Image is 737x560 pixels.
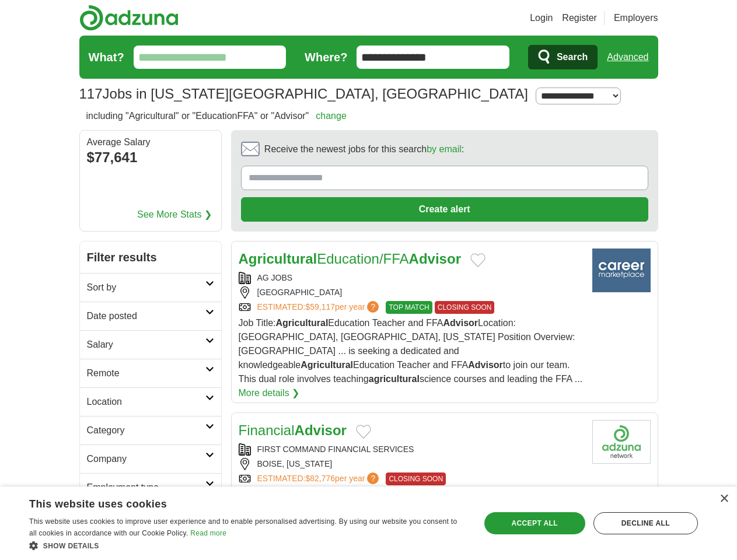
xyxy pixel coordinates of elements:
span: Receive the newest jobs for this search : [264,142,464,156]
a: Employment type [80,473,221,502]
div: FIRST COMMAND FINANCIAL SERVICES [239,443,583,456]
a: Employers [614,11,658,25]
a: See More Stats ❯ [137,208,212,222]
a: FinancialAdvisor [239,422,347,438]
h2: Filter results [80,242,221,273]
strong: Advisor [468,360,503,370]
span: ? [367,473,379,484]
h2: Remote [87,366,205,380]
a: Remote [80,359,221,387]
a: AgriculturalEducation/FFAAdvisor [239,251,461,267]
div: Show details [29,540,466,551]
a: Sort by [80,273,221,302]
span: $59,117 [305,302,335,311]
div: [GEOGRAPHIC_DATA] [239,286,583,299]
h2: Salary [87,338,205,352]
button: Search [528,45,598,69]
a: Company [80,444,221,473]
span: CLOSING SOON [435,301,495,314]
a: AG JOBS [257,273,293,282]
a: ESTIMATED:$82,776per year? [257,473,382,485]
span: TOP MATCH [386,301,432,314]
span: ? [367,301,379,313]
h2: Location [87,395,205,409]
h2: Company [87,452,205,466]
label: What? [89,48,124,66]
a: Category [80,416,221,444]
h2: Category [87,423,205,437]
span: Job Title: Education Teacher and FFA Location: [GEOGRAPHIC_DATA], [GEOGRAPHIC_DATA], [US_STATE] P... [239,318,583,384]
div: This website uses cookies [29,494,437,511]
strong: Advisor [409,251,461,267]
button: Create alert [241,197,648,222]
strong: Advisor [295,422,347,438]
label: Where? [305,48,347,66]
h2: Date posted [87,309,205,323]
div: BOISE, [US_STATE] [239,458,583,470]
a: Register [562,11,597,25]
a: by email [427,144,462,154]
strong: Agricultural [276,318,329,328]
img: Adzuna logo [79,5,179,31]
strong: Advisor [443,318,478,328]
strong: agricultural [369,374,420,384]
a: change [316,111,347,121]
span: $82,776 [305,474,335,483]
a: ESTIMATED:$59,117per year? [257,301,382,314]
div: $77,641 [87,147,214,168]
div: Decline all [593,512,698,534]
a: Salary [80,330,221,359]
div: Accept all [484,512,585,534]
a: Advanced [607,45,648,69]
span: This website uses cookies to improve user experience and to enable personalised advertising. By u... [29,517,457,537]
strong: Agricultural [239,251,317,267]
img: CMP.jobs logo [592,249,651,292]
div: Average Salary [87,138,214,147]
h2: including "Agricultural" or "EducationFFA" or "Advisor" [86,109,347,123]
span: Search [557,45,588,69]
a: Login [530,11,553,25]
button: Add to favorite jobs [470,253,485,267]
a: More details ❯ [239,386,300,400]
h2: Employment type [87,481,205,495]
a: Location [80,387,221,416]
a: Date posted [80,302,221,330]
span: Show details [43,542,99,550]
div: Close [719,495,728,503]
img: Company logo [592,420,651,464]
h1: Jobs in [US_STATE][GEOGRAPHIC_DATA], [GEOGRAPHIC_DATA] [79,86,529,101]
strong: Agricultural [301,360,353,370]
button: Add to favorite jobs [356,425,371,439]
h2: Sort by [87,281,205,295]
span: CLOSING SOON [386,473,446,485]
a: Read more, opens a new window [190,529,226,537]
span: 117 [79,83,103,104]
